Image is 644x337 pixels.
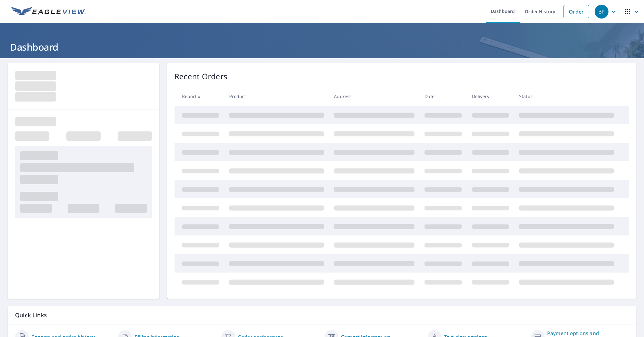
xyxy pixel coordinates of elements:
th: Address [329,87,419,106]
img: EV Logo [11,7,86,16]
th: Status [514,87,619,106]
h1: Dashboard [8,41,636,53]
a: Order [563,5,589,18]
p: Quick Links [15,311,629,319]
th: Delivery [467,87,514,106]
th: Date [419,87,467,106]
div: BP [595,5,608,19]
p: Recent Orders [175,71,227,82]
th: Product [224,87,329,106]
th: Report # [175,87,224,106]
